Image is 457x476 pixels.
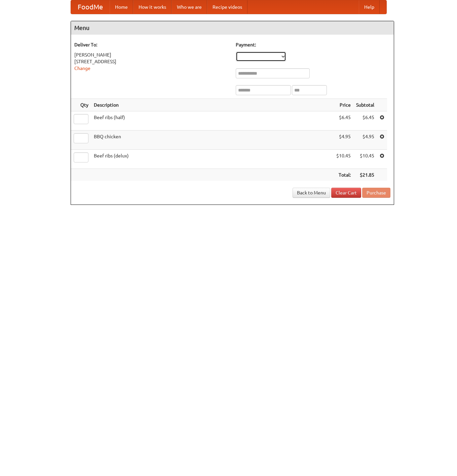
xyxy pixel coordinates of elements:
td: $10.45 [353,150,377,169]
a: How it works [133,0,172,14]
th: Description [91,99,334,111]
td: BBQ chicken [91,131,334,150]
a: Back to Menu [293,188,330,198]
div: [PERSON_NAME] [74,51,229,58]
a: Recipe videos [207,0,247,14]
a: Who we are [172,0,207,14]
td: $4.95 [334,131,353,150]
th: Subtotal [353,99,377,111]
h5: Payment: [236,41,390,48]
h5: Deliver To: [74,41,229,48]
button: Purchase [362,188,390,198]
td: Beef ribs (delux) [91,150,334,169]
td: $6.45 [353,111,377,131]
a: Help [359,0,380,14]
td: Beef ribs (half) [91,111,334,131]
th: Price [334,99,353,111]
div: [STREET_ADDRESS] [74,58,229,65]
td: $6.45 [334,111,353,131]
td: $4.95 [353,131,377,150]
th: $21.85 [353,169,377,181]
h4: Menu [71,21,394,35]
th: Qty [71,99,91,111]
th: Total: [334,169,353,181]
a: Home [110,0,133,14]
a: Clear Cart [331,188,361,198]
a: Change [74,66,90,71]
a: FoodMe [71,0,110,14]
td: $10.45 [334,150,353,169]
